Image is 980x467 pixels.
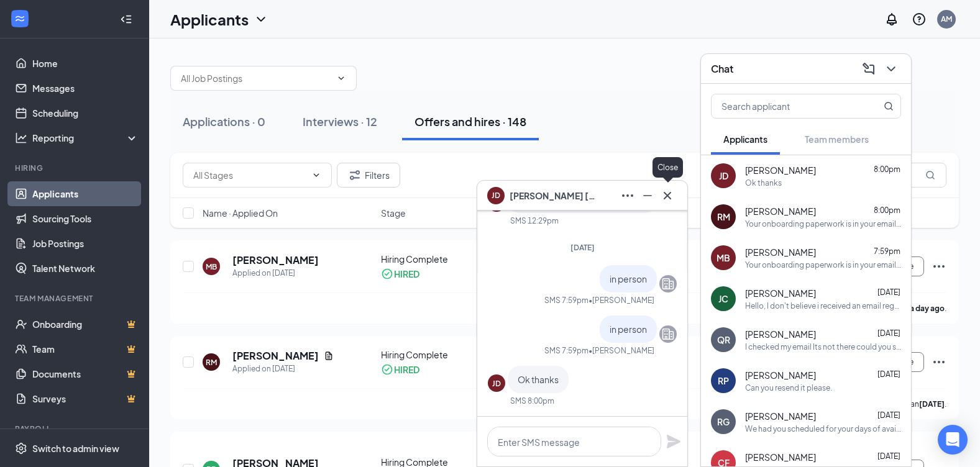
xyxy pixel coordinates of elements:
div: JD [492,378,501,389]
div: SMS 7:59pm [544,295,588,306]
div: Your onboarding paperwork is in your email from paylocity. Please let me know if you have any que... [745,260,901,270]
div: QR [717,333,730,346]
div: Applications · 0 [183,114,265,129]
svg: Plane [666,434,681,449]
span: Applicants [723,134,767,145]
a: TeamCrown [32,337,139,361]
div: AM [941,14,952,24]
span: • [PERSON_NAME] [588,345,654,356]
span: 8:00pm [874,206,900,215]
div: JD [719,170,728,182]
div: Hiring Complete [381,253,509,265]
svg: Company [661,327,675,342]
b: [DATE] [919,399,945,409]
div: Team Management [15,293,136,304]
a: Messages [32,76,139,101]
a: Applicants [32,181,139,206]
div: Can you resend it please. [745,383,832,393]
div: Applied on [DATE] [232,267,319,279]
div: Hiring Complete [381,348,509,361]
div: Applied on [DATE] [232,363,334,375]
h5: [PERSON_NAME] [232,349,319,363]
div: Switch to admin view [32,442,119,455]
span: [PERSON_NAME] [745,451,816,463]
input: All Stages [193,168,306,182]
a: Home [32,51,139,76]
span: [DATE] [877,329,900,338]
span: in person [610,324,647,335]
div: RM [206,357,217,368]
div: Payroll [15,424,136,434]
span: [DATE] [877,370,900,379]
a: Job Postings [32,231,139,256]
span: [PERSON_NAME] [745,369,816,381]
svg: MagnifyingGlass [925,170,935,180]
b: a day ago [910,304,945,313]
div: SMS 12:29pm [510,215,559,226]
div: SMS 7:59pm [544,345,588,356]
svg: Company [661,276,675,291]
svg: MagnifyingGlass [884,101,894,111]
span: Team members [805,134,869,145]
div: RP [718,374,729,387]
span: Name · Applied On [203,207,278,219]
div: Open Intercom Messenger [938,425,968,455]
svg: Cross [660,188,675,203]
span: [PERSON_NAME] [745,328,816,340]
a: Scheduling [32,101,139,125]
div: RG [717,415,730,428]
div: HIRED [394,363,419,376]
svg: CheckmarkCircle [381,268,393,280]
div: Hello, I don't believe i received an email regarding a background check. I did the on-boarding th... [745,301,901,311]
span: [PERSON_NAME] [PERSON_NAME] [510,189,597,202]
h1: Applicants [170,9,249,30]
button: Cross [657,186,677,206]
div: Offers and hires · 148 [414,114,526,129]
span: [PERSON_NAME] [745,205,816,217]
svg: ChevronDown [254,12,268,27]
svg: Ellipses [932,355,946,370]
span: • [PERSON_NAME] [588,295,654,306]
svg: QuestionInfo [912,12,927,27]
a: SurveysCrown [32,386,139,411]
span: Stage [381,207,406,219]
div: HIRED [394,268,419,280]
span: 8:00pm [874,165,900,174]
a: Sourcing Tools [32,206,139,231]
span: Ok thanks [518,374,559,385]
div: Ok thanks [745,178,782,188]
button: Filter Filters [337,163,400,188]
div: Close [653,157,683,178]
svg: CheckmarkCircle [381,363,393,376]
button: ComposeMessage [859,59,879,79]
h3: Chat [711,62,733,76]
div: Your onboarding paperwork is in your email from paylocity. Please let me know if you have any que... [745,219,901,229]
svg: Minimize [640,188,655,203]
div: I checked my email Its not there could you send it again or thru here? [745,342,901,352]
div: MB [717,252,730,264]
span: 7:59pm [874,247,900,256]
svg: Ellipses [932,259,946,274]
div: MB [206,261,217,272]
button: ChevronDown [881,59,901,79]
div: Hiring [15,163,136,173]
button: Minimize [638,186,657,206]
span: [PERSON_NAME] [745,287,816,299]
div: Reporting [32,132,139,144]
div: JC [718,292,728,305]
span: [DATE] [877,451,900,461]
input: Search applicant [712,94,859,118]
svg: ComposeMessage [861,61,876,76]
div: SMS 8:00pm [510,396,554,406]
span: [DATE] [570,243,595,252]
button: Ellipses [618,186,638,206]
svg: Filter [347,168,362,183]
div: We had you scheduled for your days of availability that you had given us. [745,424,901,434]
svg: Collapse [120,13,132,25]
svg: Notifications [884,12,899,27]
span: [PERSON_NAME] [745,164,816,176]
a: DocumentsCrown [32,361,139,386]
input: All Job Postings [181,71,331,85]
svg: ChevronDown [884,61,899,76]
